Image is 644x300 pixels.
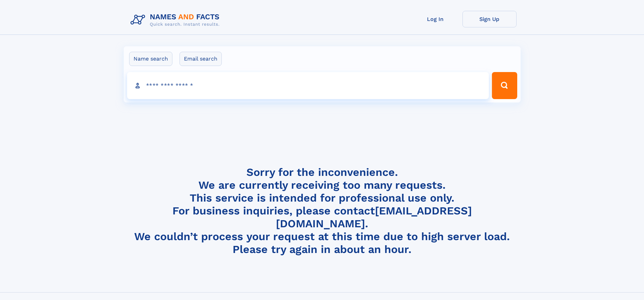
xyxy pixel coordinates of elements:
[462,11,517,27] a: Sign Up
[129,52,172,66] label: Name search
[492,72,517,99] button: Search Button
[276,204,472,230] a: [EMAIL_ADDRESS][DOMAIN_NAME]
[128,166,517,256] h4: Sorry for the inconvenience. We are currently receiving too many requests. This service is intend...
[180,52,222,66] label: Email search
[128,11,225,29] img: Logo Names and Facts
[127,72,489,99] input: search input
[408,11,462,27] a: Log In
